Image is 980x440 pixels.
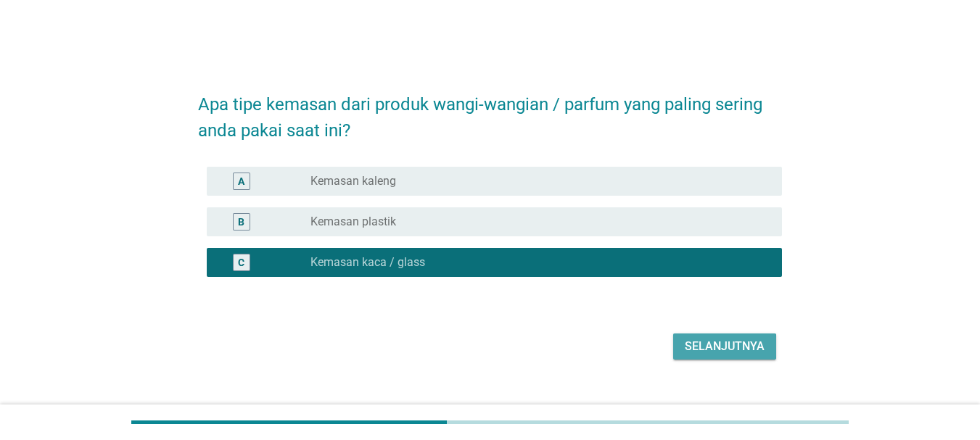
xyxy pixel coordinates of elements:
[673,333,776,360] button: Selanjutnya
[238,214,244,229] div: B
[310,255,425,270] label: Kemasan kaca / glass
[685,338,765,355] div: Selanjutnya
[238,173,244,188] div: A
[310,215,396,229] label: Kemasan plastik
[310,174,396,188] label: Kemasan kaleng
[198,77,782,144] h2: Apa tipe kemasan dari produk wangi-wangian / parfum yang paling sering anda pakai saat ini?
[238,254,244,270] div: C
